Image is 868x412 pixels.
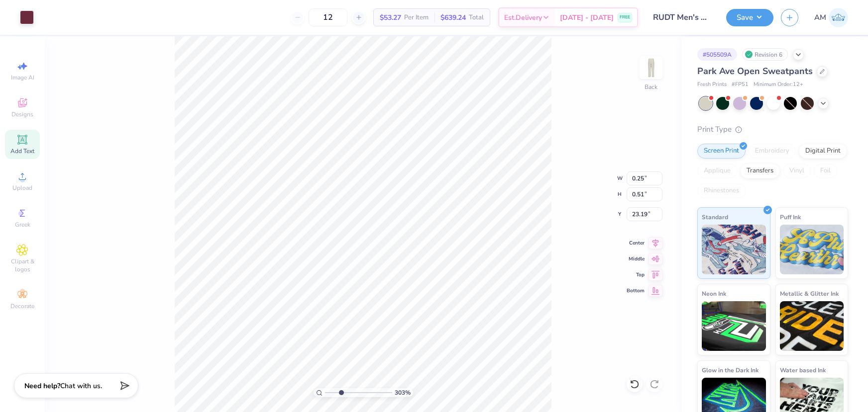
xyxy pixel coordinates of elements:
[780,225,844,274] img: Puff Ink
[5,257,40,273] span: Clipart & logos
[829,8,848,27] img: Arvi Mikhail Parcero
[697,183,746,198] div: Rhinestones
[749,144,796,159] div: Embroidery
[702,365,759,375] span: Glow in the Dark Ink
[814,164,837,178] div: Foil
[697,65,813,77] span: Park Ave Open Sweatpants
[645,82,657,91] div: Back
[702,301,766,351] img: Neon Ink
[627,240,645,247] span: Center
[11,110,33,118] span: Designs
[726,9,773,26] button: Save
[15,221,30,229] span: Greek
[697,144,746,159] div: Screen Print
[641,58,661,78] img: Back
[12,184,32,192] span: Upload
[504,12,542,23] span: Est. Delivery
[697,164,737,178] div: Applique
[814,12,826,23] span: AM
[627,287,645,294] span: Bottom
[697,124,848,135] div: Print Type
[380,12,401,23] span: $53.27
[627,271,645,278] span: Top
[627,255,645,262] span: Middle
[646,7,719,27] input: Untitled Design
[740,164,780,178] div: Transfers
[697,48,737,61] div: # 505509A
[10,302,34,310] span: Decorate
[780,288,839,299] span: Metallic & Glitter Ink
[732,81,749,89] span: # FP51
[395,388,411,397] span: 303 %
[24,381,60,391] strong: Need help?
[702,225,766,274] img: Standard
[783,164,811,178] div: Vinyl
[697,81,727,89] span: Fresh Prints
[11,74,34,82] span: Image AI
[10,147,34,155] span: Add Text
[620,14,630,21] span: FREE
[404,12,429,23] span: Per Item
[742,48,788,61] div: Revision 6
[780,301,844,351] img: Metallic & Glitter Ink
[469,12,484,23] span: Total
[60,381,102,391] span: Chat with us.
[702,212,728,222] span: Standard
[799,144,847,159] div: Digital Print
[560,12,614,23] span: [DATE] - [DATE]
[440,12,466,23] span: $639.24
[702,288,726,299] span: Neon Ink
[754,81,803,89] span: Minimum Order: 12 +
[780,365,826,375] span: Water based Ink
[814,8,848,27] a: AM
[780,212,801,222] span: Puff Ink
[309,8,347,26] input: – –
